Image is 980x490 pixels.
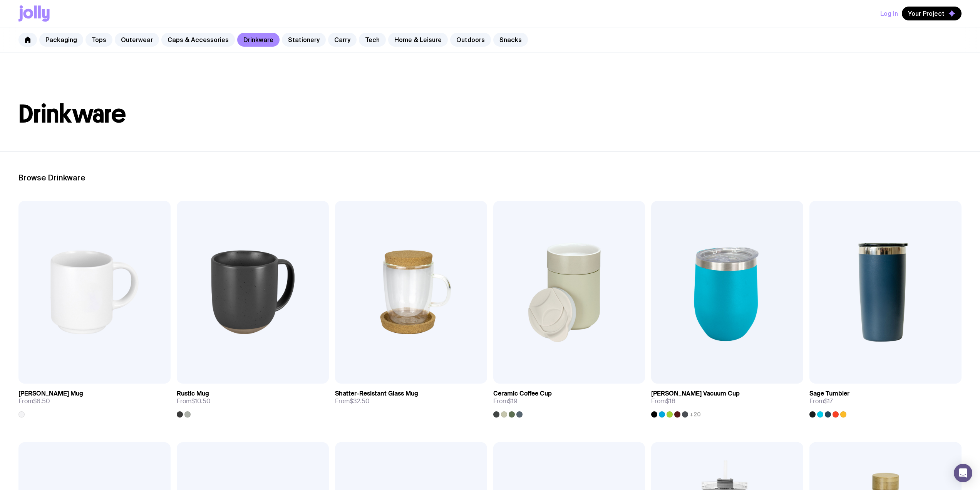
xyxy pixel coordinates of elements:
[690,411,701,418] span: +20
[809,397,833,405] span: From
[666,397,675,405] span: $18
[177,384,329,418] a: Rustic MugFrom$10.50
[651,390,740,397] h3: [PERSON_NAME] Vacuum Cup
[388,33,448,47] a: Home & Leisure
[177,397,211,405] span: From
[18,397,50,405] span: From
[359,33,386,47] a: Tech
[328,33,357,47] a: Carry
[908,10,945,17] span: Your Project
[282,33,326,47] a: Stationery
[39,33,83,47] a: Packaging
[824,397,833,405] span: $17
[508,397,518,405] span: $19
[880,7,898,20] button: Log In
[335,397,370,405] span: From
[450,33,491,47] a: Outdoors
[809,384,962,418] a: Sage TumblerFrom$17
[651,384,803,418] a: [PERSON_NAME] Vacuum CupFrom$18+20
[191,397,211,405] span: $10.50
[493,384,645,418] a: Ceramic Coffee CupFrom$19
[18,390,83,397] h3: [PERSON_NAME] Mug
[33,397,50,405] span: $6.50
[335,390,418,397] h3: Shatter-Resistant Glass Mug
[350,397,370,405] span: $32.50
[115,33,159,47] a: Outerwear
[18,384,171,418] a: [PERSON_NAME] MugFrom$6.50
[651,397,675,405] span: From
[85,33,112,47] a: Tops
[493,390,552,397] h3: Ceramic Coffee Cup
[237,33,280,47] a: Drinkware
[902,7,962,20] button: Your Project
[493,33,528,47] a: Snacks
[161,33,235,47] a: Caps & Accessories
[335,384,487,411] a: Shatter-Resistant Glass MugFrom$32.50
[177,390,209,397] h3: Rustic Mug
[809,390,849,397] h3: Sage Tumbler
[18,102,962,126] h1: Drinkware
[493,397,518,405] span: From
[18,173,962,182] h2: Browse Drinkware
[954,464,972,482] div: Open Intercom Messenger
